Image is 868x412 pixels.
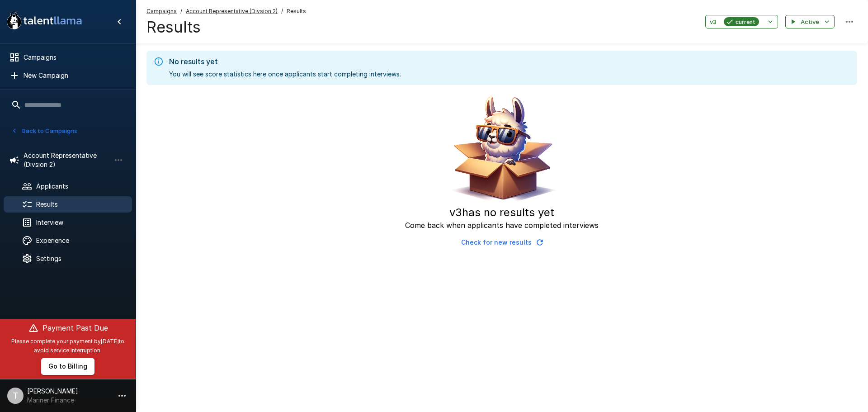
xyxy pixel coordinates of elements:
[146,18,306,37] h4: Results
[710,17,717,27] span: v3
[705,15,778,29] button: v3current
[732,17,759,27] span: current
[287,7,306,16] span: Results
[449,205,554,220] h5: v3 has no results yet
[458,234,546,251] button: Check for new results
[169,53,401,82] div: You will see score statistics here once applicants start completing interviews.
[405,220,599,231] p: Come back when applicants have completed interviews
[281,7,283,16] span: /
[186,8,278,14] u: Account Representative (Divsion 2)
[180,7,182,16] span: /
[146,8,177,14] u: Campaigns
[785,15,835,29] button: Active
[445,92,558,205] img: Animated document
[169,56,401,67] div: No results yet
